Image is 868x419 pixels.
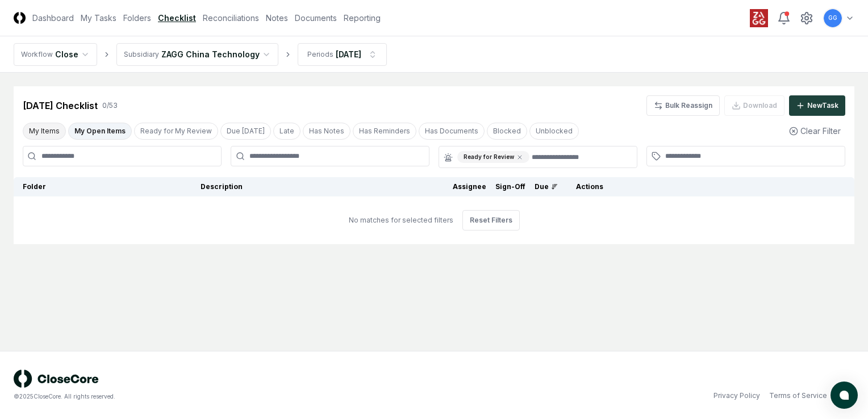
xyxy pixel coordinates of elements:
[81,12,116,24] a: My Tasks
[158,12,196,24] a: Checklist
[487,123,527,140] button: Blocked
[203,12,259,24] a: Reconciliations
[448,177,491,196] th: Assignee
[344,12,381,24] a: Reporting
[807,100,838,111] div: New Task
[23,123,66,140] button: My Items
[823,8,843,28] button: GG
[196,177,448,196] th: Description
[123,12,151,24] a: Folders
[14,392,434,401] div: © 2025 CloseCore. All rights reserved.
[529,123,579,140] button: Unblocked
[750,9,768,27] img: ZAGG logo
[349,215,453,225] div: No matches for selected filters
[567,182,845,192] div: Actions
[295,12,337,24] a: Documents
[491,177,530,196] th: Sign-Off
[828,14,837,22] span: GG
[769,391,827,401] a: Terms of Service
[303,123,350,140] button: Has Notes
[307,49,333,60] div: Periods
[336,48,361,60] div: [DATE]
[32,12,74,24] a: Dashboard
[21,49,53,60] div: Workflow
[68,123,132,140] button: My Open Items
[266,12,288,24] a: Notes
[14,43,387,66] nav: breadcrumb
[789,95,845,116] button: NewTask
[419,123,485,140] button: Has Documents
[535,182,558,192] div: Due
[124,49,159,60] div: Subsidiary
[457,151,529,163] div: Ready for Review
[273,123,301,140] button: Late
[220,123,271,140] button: Due Today
[14,12,26,24] img: Logo
[462,210,520,231] button: Reset Filters
[14,177,196,196] th: Folder
[784,120,845,141] button: Clear Filter
[23,99,98,112] div: [DATE] Checklist
[646,95,720,116] button: Bulk Reassign
[102,100,118,111] div: 0 / 53
[353,123,416,140] button: Has Reminders
[831,382,858,409] button: atlas-launcher
[713,391,760,401] a: Privacy Policy
[298,43,387,66] button: Periods[DATE]
[134,123,218,140] button: Ready for My Review
[14,370,99,388] img: logo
